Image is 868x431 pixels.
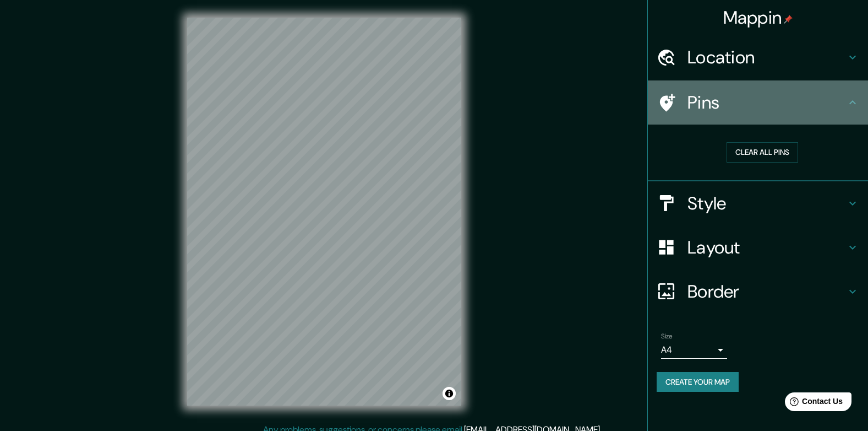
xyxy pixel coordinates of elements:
button: Create your map [657,372,739,392]
button: Toggle attribution [443,387,456,400]
button: Clear all pins [727,142,798,163]
img: pin-icon.png [784,15,793,24]
div: Location [648,35,868,79]
div: Border [648,270,868,314]
div: Style [648,181,868,225]
div: A4 [661,341,727,359]
h4: Pins [687,91,846,114]
h4: Mappin [723,7,793,29]
h4: Location [687,46,846,68]
div: Pins [648,80,868,125]
div: Layout [648,225,868,270]
canvas: Map [187,18,461,406]
h4: Style [687,192,846,214]
h4: Border [687,281,846,303]
h4: Layout [687,236,846,258]
iframe: Help widget launcher [770,388,856,419]
label: Size [661,331,673,341]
